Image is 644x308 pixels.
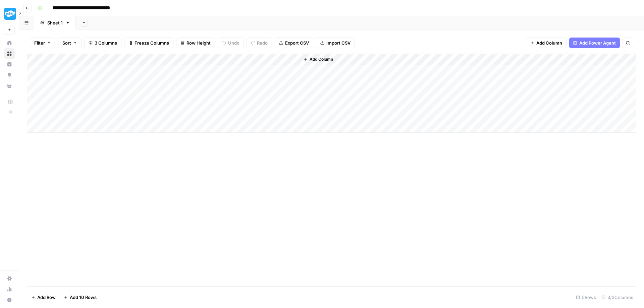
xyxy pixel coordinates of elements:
[4,284,15,295] a: Usage
[34,40,45,46] span: Filter
[573,292,599,303] div: 5 Rows
[285,40,309,46] span: Export CSV
[34,16,76,29] a: Sheet 1
[4,70,15,80] a: Opportunities
[228,40,239,46] span: Undo
[247,38,272,48] button: Redo
[310,56,333,62] span: Add Column
[176,38,215,48] button: Row Height
[4,295,15,305] button: Help + Support
[316,38,355,48] button: Import CSV
[526,38,567,48] button: Add Column
[326,40,351,46] span: Import CSV
[4,273,15,284] a: Settings
[536,40,562,46] span: Add Column
[569,38,620,48] button: Add Power Agent
[95,40,117,46] span: 3 Columns
[62,40,71,46] span: Sort
[218,38,244,48] button: Undo
[84,38,121,48] button: 3 Columns
[4,5,15,22] button: Workspace: Twinkl
[4,59,15,70] a: Insights
[275,38,313,48] button: Export CSV
[135,40,169,46] span: Freeze Columns
[47,19,63,26] div: Sheet 1
[124,38,173,48] button: Freeze Columns
[579,40,616,46] span: Add Power Agent
[257,40,268,46] span: Redo
[70,294,97,301] span: Add 10 Rows
[37,294,56,301] span: Add Row
[4,48,15,59] a: Browse
[58,38,82,48] button: Sort
[30,38,55,48] button: Filter
[4,8,16,20] img: Twinkl Logo
[4,80,15,91] a: Your Data
[599,292,636,303] div: 3/3 Columns
[301,55,336,64] button: Add Column
[60,292,101,303] button: Add 10 Rows
[186,40,211,46] span: Row Height
[4,38,15,48] a: Home
[27,292,60,303] button: Add Row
